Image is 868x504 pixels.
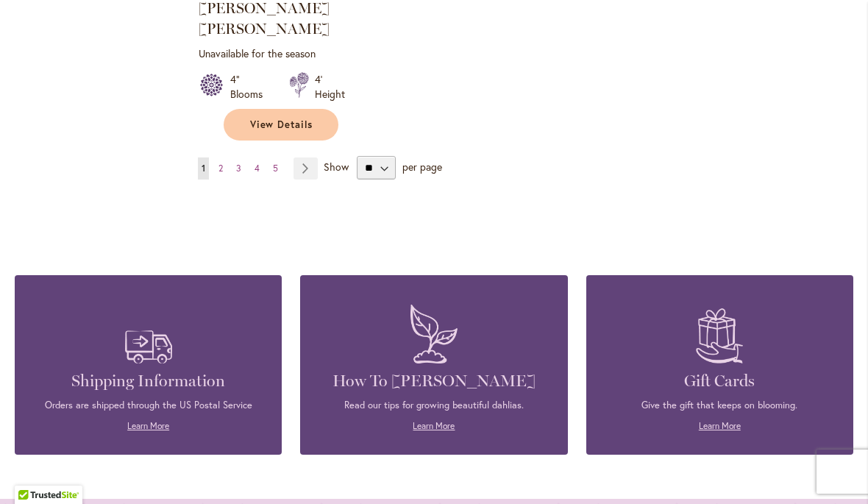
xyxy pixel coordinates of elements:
[127,420,169,431] a: Learn More
[324,160,349,174] span: Show
[273,163,278,174] span: 5
[413,420,455,431] a: Learn More
[230,72,271,102] div: 4" Blooms
[236,163,241,174] span: 3
[402,160,442,174] span: per page
[218,163,223,174] span: 2
[215,157,227,180] a: 2
[37,371,260,391] h4: Shipping Information
[11,452,52,493] iframe: Launch Accessibility Center
[255,163,260,174] span: 4
[608,371,831,391] h4: Gift Cards
[232,157,245,180] a: 3
[269,157,282,180] a: 5
[315,72,345,102] div: 4' Height
[608,399,831,412] p: Give the gift that keeps on blooming.
[199,46,363,60] p: Unavailable for the season
[322,399,545,412] p: Read our tips for growing beautiful dahlias.
[322,371,545,391] h4: How To [PERSON_NAME]
[250,118,313,131] span: View Details
[251,157,263,180] a: 4
[37,399,260,412] p: Orders are shipped through the US Postal Service
[202,163,205,174] span: 1
[699,420,741,431] a: Learn More
[224,109,338,141] a: View Details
